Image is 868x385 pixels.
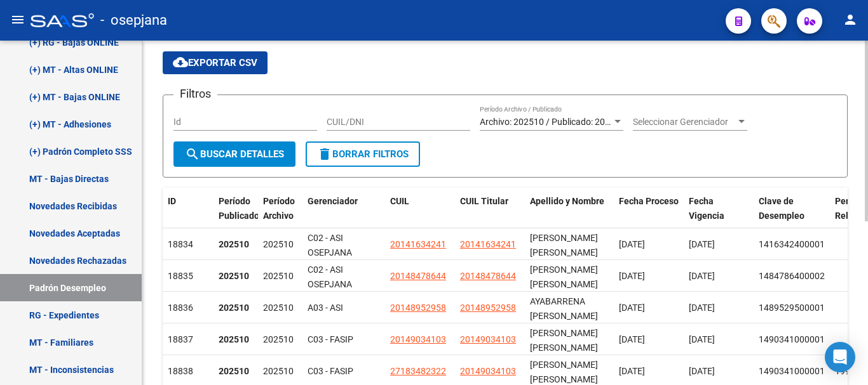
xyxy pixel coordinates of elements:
datatable-header-cell: CUIL Titular [455,188,525,230]
span: LOPEZ NORMA RAQUEL [530,360,598,384]
span: 20148478644 [460,271,516,281]
span: Borrar Filtros [317,148,409,160]
span: [DATE] [619,239,645,249]
span: Seleccionar Gerenciador [633,117,736,127]
span: 20141634241 [460,239,516,249]
span: [DATE] [689,303,715,313]
strong: 202510 [219,271,249,281]
span: [DATE] [619,271,645,281]
span: C03 - FASIP [308,334,353,344]
span: 18834 [168,239,193,249]
datatable-header-cell: Fecha Proceso [614,188,684,230]
div: 202510 [263,364,297,379]
datatable-header-cell: Período Publicado [214,188,258,230]
button: Buscar Detalles [173,141,295,167]
span: TORRES HUGO ALBERTO [530,233,598,258]
span: [DATE] [689,334,715,344]
mat-icon: search [185,147,200,162]
datatable-header-cell: Apellido y Nombre [525,188,614,230]
span: CUIL [390,196,409,206]
div: 202510 [263,269,297,284]
button: Exportar CSV [163,51,268,74]
span: Fecha Proceso [619,196,679,206]
span: MOLINA GUSTAVO ADRIAN [530,264,598,289]
span: Gerenciador [308,196,358,206]
span: [DATE] [689,271,715,281]
span: A03 - ASI [308,303,343,313]
span: CUIL Titular [460,196,508,206]
h3: Filtros [173,85,217,103]
strong: 202510 [219,366,249,376]
div: Open Intercom Messenger [825,342,855,372]
span: CACERES JULIO ALBERTO [530,328,598,353]
div: 202510 [263,332,297,347]
span: C02 - ASI OSEPJANA [308,264,352,289]
span: C02 - ASI OSEPJANA [308,233,352,258]
span: 20148952958 [390,303,446,313]
span: 20141634241 [390,239,446,249]
datatable-header-cell: Período Archivo [258,188,302,230]
span: 20149034103 [460,366,516,376]
span: Período Publicado [219,196,259,221]
span: 1489529500001 [759,303,825,313]
span: [DATE] [619,303,645,313]
span: Fecha Vigencia [689,196,724,221]
strong: 202510 [219,303,249,313]
span: 1484786400002 [759,271,825,281]
datatable-header-cell: ID [163,188,214,230]
span: 20148478644 [390,271,446,281]
span: 18835 [168,271,193,281]
span: 18838 [168,366,193,376]
span: 20149034103 [460,334,516,344]
span: Clave de Desempleo [759,196,804,221]
span: Archivo: 202510 / Publicado: 202509 [480,117,625,127]
span: 1416342400001 [759,239,825,249]
mat-icon: cloud_download [173,55,188,70]
span: ID [168,196,176,206]
span: Apellido y Nombre [530,196,604,206]
span: AYABARRENA HECTOR DANIEL [530,296,598,321]
span: [DATE] [689,366,715,376]
datatable-header-cell: Gerenciador [302,188,385,230]
span: 18837 [168,334,193,344]
span: 20149034103 [390,334,446,344]
strong: 202510 [219,239,249,249]
mat-icon: person [843,12,858,27]
span: 20148952958 [460,303,516,313]
span: 1490341000001 [759,334,825,344]
strong: 202510 [219,334,249,344]
span: [DATE] [619,366,645,376]
span: [DATE] [619,334,645,344]
span: 27183482322 [390,366,446,376]
datatable-header-cell: Clave de Desempleo [754,188,830,230]
span: 18836 [168,303,193,313]
button: Borrar Filtros [306,141,420,167]
div: 202510 [263,301,297,315]
span: Exportar CSV [173,57,257,69]
div: 202510 [263,237,297,252]
span: [DATE] [689,239,715,249]
span: C03 - FASIP [308,366,353,376]
span: Buscar Detalles [185,148,284,160]
mat-icon: menu [10,12,25,27]
mat-icon: delete [317,147,332,162]
span: - osepjana [100,6,167,34]
datatable-header-cell: CUIL [385,188,455,230]
span: Período Archivo [263,196,295,221]
datatable-header-cell: Fecha Vigencia [684,188,754,230]
span: 1490341000001 [759,366,825,376]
